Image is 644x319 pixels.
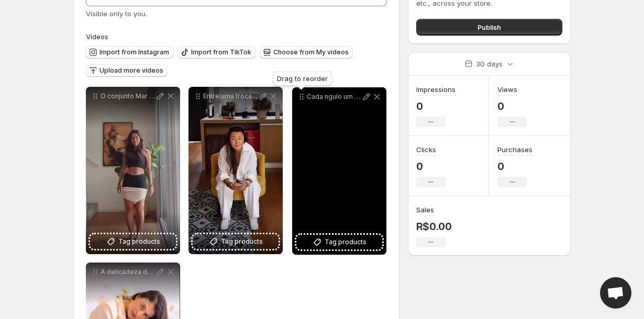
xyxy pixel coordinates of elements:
[497,160,532,173] p: 0
[478,22,501,32] span: Publish
[260,46,353,59] button: Choose from My videos
[292,87,386,255] div: Cada ngulo um novo detalhe O Conjunto Mar foi feito para quem quer estilo e leveza em qualquer lu...
[497,84,517,95] h3: Views
[193,234,279,249] button: Tag products
[416,220,452,233] p: R$0.00
[118,236,160,247] span: Tag products
[416,100,456,112] p: 0
[416,84,456,95] h3: Impressions
[90,234,176,249] button: Tag products
[416,144,436,155] h3: Clicks
[99,66,163,75] span: Upload more videos
[86,64,168,77] button: Upload more videos
[600,277,631,309] div: Open chat
[325,237,367,247] span: Tag products
[307,93,361,101] p: Cada ngulo um novo detalhe O Conjunto Mar foi feito para quem quer estilo e leveza em qualquer lu...
[86,87,180,254] div: O conjunto Mar perfeito para quem ama peas leves e versteis feitas com algodo BCI para acompanhar...
[497,100,527,112] p: 0
[101,268,155,276] p: A delicadeza do nosso conjunto Mar Ambas as peas do conjunto kimono e short so feitas de algodo B...
[86,9,147,18] span: Visible only to you.
[86,32,108,41] span: Videos
[191,48,251,56] span: Import from TikTok
[296,235,382,249] button: Tag products
[99,48,169,56] span: Import from Instagram
[476,59,503,69] p: 30 days
[416,19,562,36] button: Publish
[177,46,256,59] button: Import from TikTok
[497,144,532,155] h3: Purchases
[273,48,349,56] span: Choose from My videos
[221,236,263,247] span: Tag products
[101,92,155,100] p: O conjunto Mar perfeito para quem ama peas leves e versteis feitas com algodo BCI para acompanhar...
[416,204,434,215] h3: Sales
[86,46,173,59] button: Import from Instagram
[188,87,283,254] div: Entre uma troca e outra o que fica [PERSON_NAME] Me movimentando testando sentindo cada pea e mos...
[203,92,258,100] p: Entre uma troca e outra o que fica [PERSON_NAME] Me movimentando testando sentindo cada pea e mos...
[416,160,446,173] p: 0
